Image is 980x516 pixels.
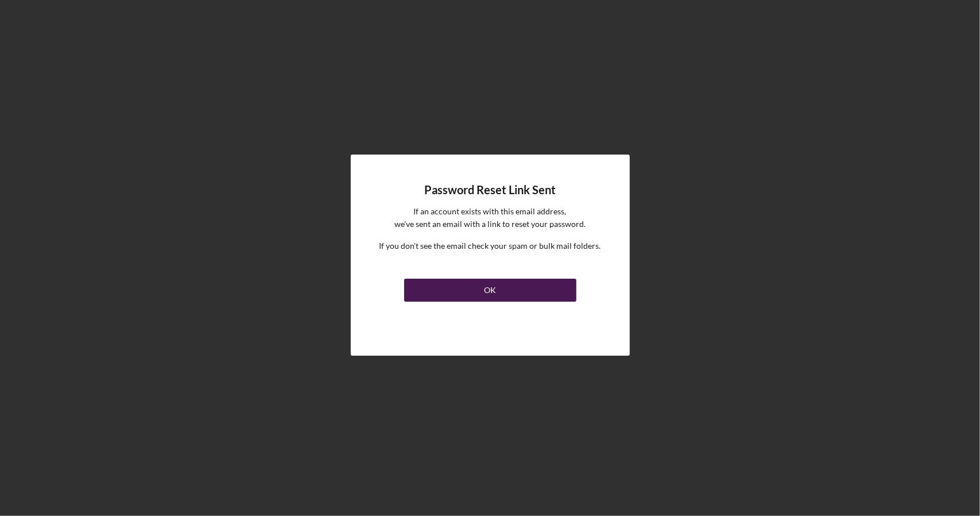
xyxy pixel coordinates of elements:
button: OK [404,279,576,302]
div: OK [484,279,496,302]
p: If you don't see the email check your spam or bulk mail folders. [379,240,601,252]
p: If an account exists with this email address, we've sent an email with a link to reset your passw... [394,205,586,231]
h4: Password Reset Link Sent [424,183,556,197]
a: OK [404,274,576,302]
